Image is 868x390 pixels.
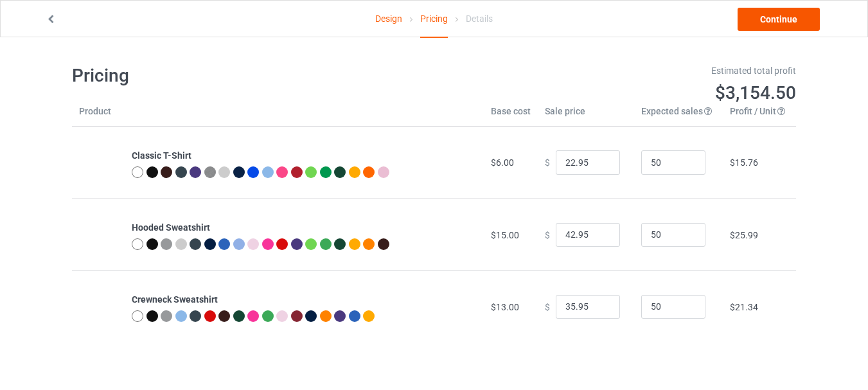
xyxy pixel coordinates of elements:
th: Product [72,105,125,127]
span: $21.34 [730,302,758,312]
span: $25.99 [730,230,758,240]
span: $ [545,157,550,168]
img: heather_texture.png [204,166,216,178]
span: $3,154.50 [715,82,796,103]
span: $ [545,301,550,312]
a: Design [375,1,402,37]
span: $6.00 [491,157,514,168]
b: Hooded Sweatshirt [132,222,210,233]
span: $ [545,229,550,240]
span: $15.00 [491,230,519,240]
div: Estimated total profit [443,64,797,77]
th: Expected sales [634,105,723,127]
th: Profit / Unit [723,105,796,127]
th: Base cost [484,105,538,127]
span: $15.76 [730,157,758,168]
h1: Pricing [72,64,425,87]
div: Details [466,1,493,37]
a: Continue [738,8,820,31]
th: Sale price [538,105,634,127]
span: $13.00 [491,302,519,312]
div: Pricing [420,1,448,38]
b: Crewneck Sweatshirt [132,294,218,305]
b: Classic T-Shirt [132,150,191,161]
